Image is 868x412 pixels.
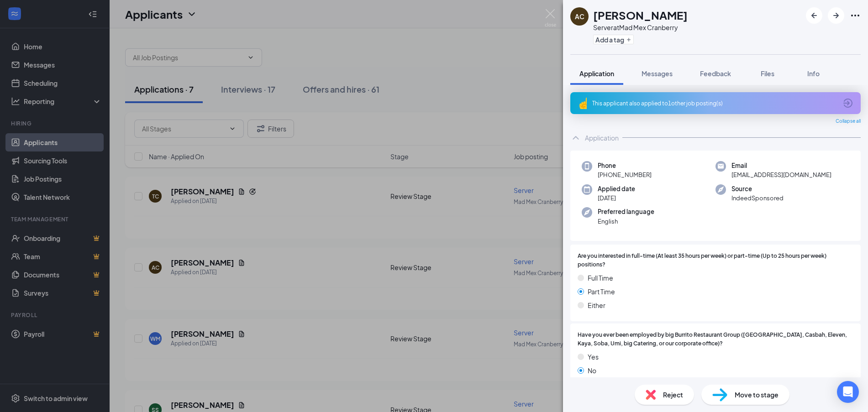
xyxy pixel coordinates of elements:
span: Reject [663,390,683,400]
span: Either [588,300,605,310]
svg: Plus [626,37,631,42]
h1: [PERSON_NAME] [593,7,688,23]
button: ArrowRight [828,7,844,24]
div: This applicant also applied to 1 other job posting(s) [592,99,837,107]
span: Applied date [598,184,635,193]
div: Server at Mad Mex Cranberry [593,23,688,32]
span: Application [579,69,614,78]
span: [PHONE_NUMBER] [598,170,652,179]
span: Part Time [588,287,615,297]
span: Email [731,161,831,170]
svg: ArrowCircle [842,98,853,109]
span: Move to stage [735,390,779,400]
span: Collapse all [836,118,861,125]
span: No [588,365,596,375]
span: Source [731,184,784,193]
span: Yes [588,352,599,362]
div: AC [575,12,584,21]
span: Feedback [700,69,731,78]
span: Files [761,69,774,78]
span: IndeedSponsored [731,193,784,203]
button: PlusAdd a tag [593,35,634,44]
span: Preferred language [598,207,654,216]
button: ArrowLeftNew [806,7,822,24]
span: Have you ever been employed by big Burrito Restaurant Group ([GEOGRAPHIC_DATA], Casbah, Eleven, K... [578,331,853,348]
div: Open Intercom Messenger [837,381,859,403]
span: Full Time [588,273,613,283]
svg: ChevronUp [570,132,581,143]
span: [EMAIL_ADDRESS][DOMAIN_NAME] [731,170,831,179]
span: [DATE] [598,193,635,203]
svg: ArrowLeftNew [809,10,820,21]
svg: ArrowRight [831,10,842,21]
svg: Ellipses [850,10,861,21]
span: Phone [598,161,652,170]
span: Are you interested in full-time (At least 35 hours per week) or part-time (Up to 25 hours per wee... [578,252,853,269]
div: Application [585,133,619,142]
span: Info [807,69,820,78]
span: English [598,217,654,226]
span: Messages [642,69,673,78]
